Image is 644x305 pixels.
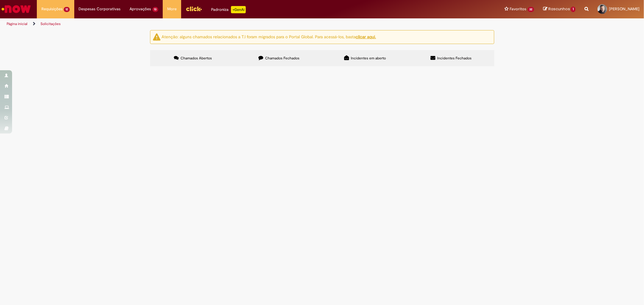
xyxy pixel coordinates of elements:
[130,6,151,12] span: Aprovações
[186,4,202,13] img: click_logo_yellow_360x200.png
[571,7,575,12] span: 1
[167,6,177,12] span: More
[7,21,27,26] a: Página inicial
[528,7,534,12] span: 32
[609,6,639,11] span: [PERSON_NAME]
[437,56,472,61] span: Incidentes Fechados
[510,6,527,12] span: Favoritos
[5,18,425,30] ul: Trilhas de página
[265,56,300,61] span: Chamados Fechados
[231,6,246,13] p: +GenAi
[152,7,159,12] span: 13
[1,3,32,15] img: ServiceNow
[40,21,61,26] a: Solicitações
[41,6,62,12] span: Requisições
[64,7,70,12] span: 12
[356,34,376,39] a: clicar aqui.
[543,6,575,12] a: Rascunhos
[181,56,212,61] span: Chamados Abertos
[79,6,121,12] span: Despesas Corporativas
[211,6,246,13] div: Padroniza
[162,34,376,39] ng-bind-html: Atenção: alguns chamados relacionados a T.I foram migrados para o Portal Global. Para acessá-los,...
[351,56,386,61] span: Incidentes em aberto
[548,6,570,12] span: Rascunhos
